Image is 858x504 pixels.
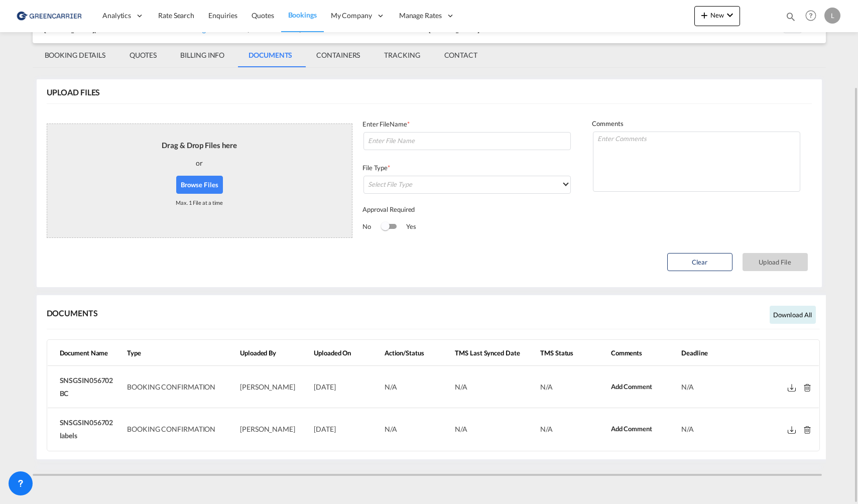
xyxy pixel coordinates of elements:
[385,382,447,392] div: N/A
[176,194,223,211] div: Max. 1 File at a time
[592,119,801,131] div: Comments
[362,119,572,131] div: Enter FileName
[310,340,381,366] th: Uploaded On
[117,43,168,67] md-tab-item: QUOTES
[236,408,310,450] td: [PERSON_NAME]
[310,366,381,408] td: [DATE]
[47,308,98,319] div: DOCUMENTS
[47,87,100,98] div: UPLOAD FILES
[694,6,740,26] button: icon-plus 400-fgNewicon-chevron-down
[236,366,310,408] td: [PERSON_NAME]
[168,43,236,67] md-tab-item: BILLING INFO
[15,5,83,27] img: e39c37208afe11efa9cb1d7a6ea7d6f5.png
[372,43,432,67] md-tab-item: TRACKING
[785,11,796,22] md-icon: icon-magnify
[803,384,811,392] md-icon: Delete
[667,253,732,271] button: Clear
[698,11,736,19] span: New
[60,418,113,440] span: SNSGSIN056702 labels
[33,43,118,67] md-tab-item: BOOKING DETAILS
[123,340,236,366] th: Type
[788,426,796,434] md-icon: Download
[162,140,237,151] div: Drag & Drop Files here
[743,253,808,271] button: Upload File
[724,9,736,21] md-icon: icon-chevron-down
[33,43,489,67] md-pagination-wrapper: Use the left and right arrow keys to navigate between tabs
[451,340,536,366] th: TMS Last Synced Date
[236,340,310,366] th: Uploaded By
[432,43,489,67] md-tab-item: CONTACT
[158,11,194,20] span: Rate Search
[802,7,819,24] span: Help
[611,425,652,433] span: Add Comment
[331,11,372,21] span: My Company
[611,383,652,391] span: Add Comment
[824,8,840,24] div: L
[363,176,571,194] md-select: Select File Type
[381,340,451,366] th: Action/Status
[698,9,710,21] md-icon: icon-plus 400-fg
[399,11,442,21] span: Manage Rates
[102,11,131,21] span: Analytics
[362,222,381,231] span: No
[208,11,237,20] span: Enquiries
[363,132,571,150] input: Enter File Name
[677,340,748,366] th: Deadline
[60,376,113,398] span: SNSGSIN056702 BC
[770,306,816,324] button: Download all
[196,151,203,176] div: or
[681,425,694,433] span: N/A
[540,424,603,434] div: N/A
[123,366,236,408] td: BOOKING CONFIRMATION
[607,340,678,366] th: Comments
[176,176,223,194] button: Browse Files
[48,340,124,366] th: Document Name
[304,43,372,67] md-tab-item: CONTAINERS
[252,11,274,20] span: Quotes
[396,222,416,231] span: Yes
[123,408,236,450] td: BOOKING CONFIRMATION
[802,7,824,25] div: Help
[536,340,607,366] th: TMS Status
[788,384,796,392] md-icon: Download
[381,219,396,234] md-switch: Switch 1
[803,426,811,434] md-icon: Delete
[362,163,572,175] div: File Type
[362,205,572,216] div: Approval Required
[385,424,447,434] div: N/A
[785,11,796,26] div: icon-magnify
[451,408,536,450] td: N/A
[10,10,229,21] body: Editor, editor2
[451,366,536,408] td: N/A
[288,11,317,19] span: Bookings
[236,43,304,67] md-tab-item: DOCUMENTS
[540,382,603,392] div: N/A
[310,408,381,450] td: [DATE]
[681,383,694,391] span: N/A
